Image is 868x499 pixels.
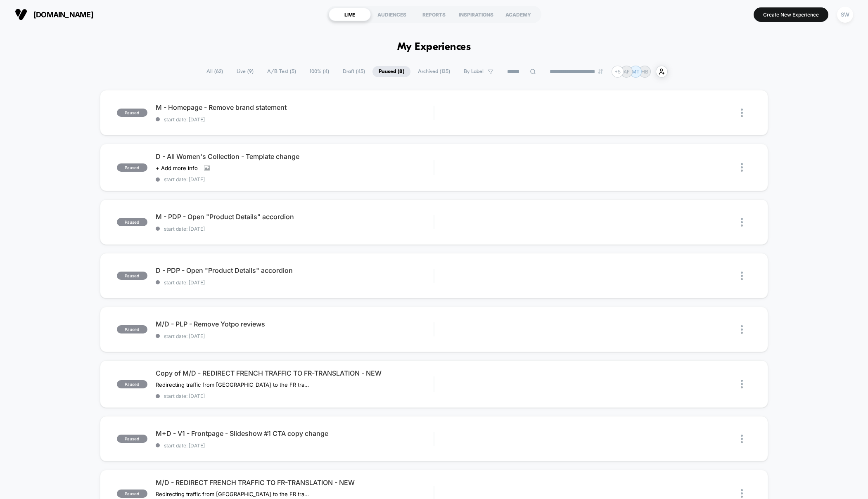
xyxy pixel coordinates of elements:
[156,478,434,487] span: M/D - REDIRECT FRENCH TRAFFIC TO FR-TRANSLATION - NEW
[837,7,853,23] div: SW
[117,435,147,443] span: paused
[455,8,497,21] div: INSPIRATIONS
[741,325,743,334] img: close
[329,8,371,21] div: LIVE
[156,333,434,339] span: start date: [DATE]
[156,176,434,182] span: start date: [DATE]
[156,320,434,328] span: M/D - PLP - Remove Yotpo reviews
[624,69,630,75] p: AF
[156,213,434,221] span: M - PDP - Open "Product Details" accordion
[412,66,456,77] span: Archived ( 135 )
[156,165,198,171] span: + Add more info
[156,226,434,232] span: start date: [DATE]
[741,163,743,172] img: close
[413,8,455,21] div: REPORTS
[117,490,147,498] span: paused
[156,442,434,449] span: start date: [DATE]
[397,41,471,53] h1: My Experiences
[337,66,371,77] span: Draft ( 45 )
[156,116,434,123] span: start date: [DATE]
[156,429,434,438] span: M+D - V1 - Frontpage - Slideshow #1 CTA copy change
[156,266,434,274] span: D - PDP - Open "Product Details" accordion
[835,6,856,23] button: SW
[15,8,27,21] img: Visually logo
[371,8,413,21] div: AUDIENCES
[632,69,640,75] p: MT
[12,8,96,21] button: [DOMAIN_NAME]
[741,380,743,388] img: close
[741,272,743,280] img: close
[612,66,624,78] div: + 5
[230,66,260,77] span: Live ( 9 )
[117,218,147,226] span: paused
[117,380,147,388] span: paused
[372,66,410,77] span: Paused ( 8 )
[641,69,648,75] p: HB
[117,109,147,117] span: paused
[741,435,743,443] img: close
[156,369,434,377] span: Copy of M/D - REDIRECT FRENCH TRAFFIC TO FR-TRANSLATION - NEW
[117,272,147,280] span: paused
[156,393,434,399] span: start date: [DATE]
[261,66,302,77] span: A/B Test ( 5 )
[497,8,539,21] div: ACADEMY
[117,325,147,333] span: paused
[304,66,335,77] span: 100% ( 4 )
[598,69,603,74] img: end
[754,7,828,22] button: Create New Experience
[117,163,147,172] span: paused
[156,381,309,388] span: Redirecting traffic from [GEOGRAPHIC_DATA] to the FR translation of the website.
[200,66,229,77] span: All ( 62 )
[33,10,93,19] span: [DOMAIN_NAME]
[464,69,484,75] span: By Label
[741,218,743,227] img: close
[741,109,743,117] img: close
[156,103,434,111] span: M - Homepage - Remove brand statement
[156,491,309,497] span: Redirecting traffic from [GEOGRAPHIC_DATA] to the FR translation of the website.
[156,152,434,161] span: D - All Women's Collection - Template change
[741,489,743,498] img: close
[156,279,434,286] span: start date: [DATE]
